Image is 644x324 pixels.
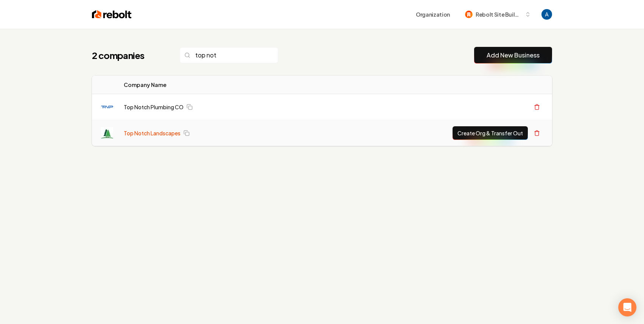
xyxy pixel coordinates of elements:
[474,47,552,64] button: Add New Business
[92,9,132,20] img: Rebolt Logo
[476,11,522,19] span: Rebolt Site Builder
[180,47,278,63] input: Search...
[124,129,180,137] a: Top Notch Landscapes
[541,9,552,20] img: Andrew Magana
[618,298,636,316] div: Open Intercom Messenger
[92,49,165,61] h1: 2 companies
[541,9,552,20] button: Open user button
[118,76,306,94] th: Company Name
[101,127,113,139] img: Top Notch Landscapes logo
[411,8,454,21] button: Organization
[453,126,528,140] button: Create Org & Transfer Out
[465,11,473,18] img: Rebolt Site Builder
[487,51,540,60] a: Add New Business
[101,101,113,113] img: Top Notch Plumbing CO logo
[124,103,184,111] a: Top Notch Plumbing CO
